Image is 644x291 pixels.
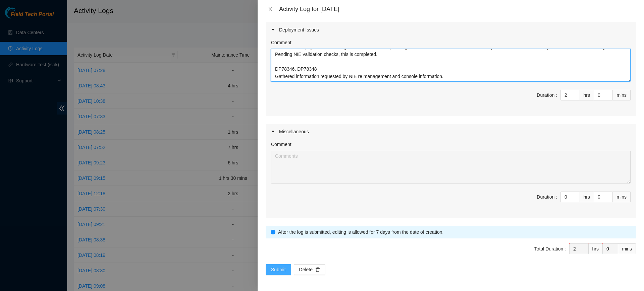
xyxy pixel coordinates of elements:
span: close [268,6,273,12]
div: hrs [589,243,603,254]
div: Total Duration : [534,245,566,252]
div: Duration : [537,193,557,201]
span: info-circle [271,230,275,234]
button: Deletedelete [294,264,325,275]
textarea: Comment [271,49,631,82]
div: Activity Log for [DATE] [279,5,636,13]
div: mins [613,192,631,202]
div: hrs [580,192,594,202]
div: hrs [580,90,594,100]
label: Comment [271,39,291,46]
button: Close [266,6,275,12]
div: After the log is submitted, editing is allowed for 7 days from the date of creation. [278,228,631,236]
label: Comment [271,141,291,148]
button: Submit [266,264,291,275]
span: caret-right [271,130,275,134]
span: delete [315,267,320,273]
div: mins [613,90,631,100]
div: Duration : [537,91,557,99]
div: Deployment Issues [266,22,636,38]
div: Miscellaneous [266,124,636,139]
div: mins [618,243,636,254]
span: Submit [271,266,286,273]
textarea: Comment [271,151,631,184]
span: caret-right [271,28,275,32]
span: Delete [299,266,313,273]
